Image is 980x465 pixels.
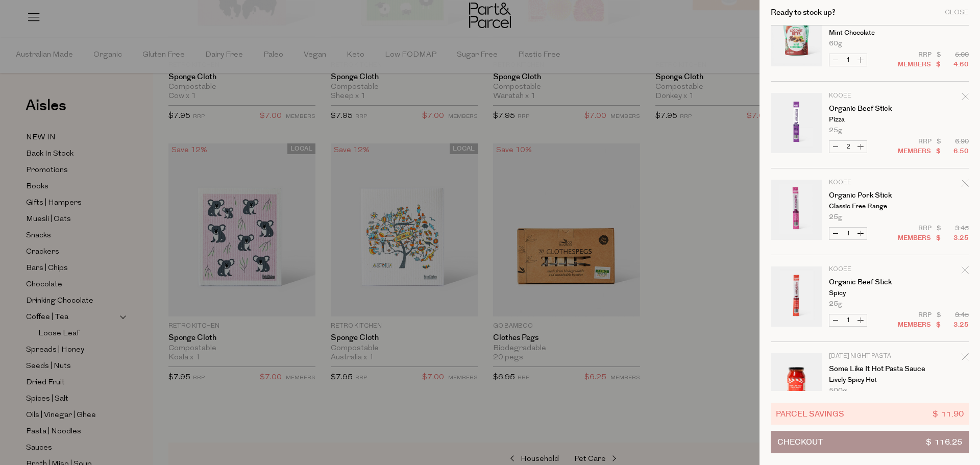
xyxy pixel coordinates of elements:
a: Organic Pork Stick [829,192,908,199]
input: QTY Organic Pork Stick [842,228,854,239]
div: Remove Organic Beef Stick [962,91,969,105]
div: Remove Organic Beef Stick [962,265,969,279]
span: $ 11.90 [933,408,964,420]
p: Lively Spicy Hot [829,377,908,383]
span: Parcel Savings [776,408,844,420]
span: Checkout [777,431,823,453]
a: Coconut Bites [829,18,908,26]
p: Spicy [829,290,908,297]
div: Remove Some Like it Hot Pasta Sauce [962,352,969,365]
p: Mint Chocolate [829,30,908,36]
div: Close [945,9,969,16]
p: Classic Free Range [829,203,908,210]
span: 60g [829,40,842,47]
p: KOOEE [829,266,908,273]
input: QTY Organic Beef Stick [842,314,854,326]
a: Some Like it Hot Pasta Sauce [829,365,908,373]
input: QTY Coconut Bites [842,54,854,66]
p: KOOEE [829,180,908,186]
a: Organic Beef Stick [829,105,908,112]
span: $ 116.25 [926,431,962,453]
input: QTY Organic Beef Stick [842,141,854,153]
span: 25g [829,214,842,221]
a: Organic Beef Stick [829,279,908,286]
span: 25g [829,127,842,134]
p: KOOEE [829,93,908,99]
p: [DATE] Night Pasta [829,353,908,359]
p: Pizza [829,116,908,123]
h2: Ready to stock up? [771,9,836,16]
span: 500g [829,387,847,394]
div: Remove Organic Pork Stick [962,178,969,192]
span: 25g [829,301,842,307]
button: Checkout$ 116.25 [771,431,969,453]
